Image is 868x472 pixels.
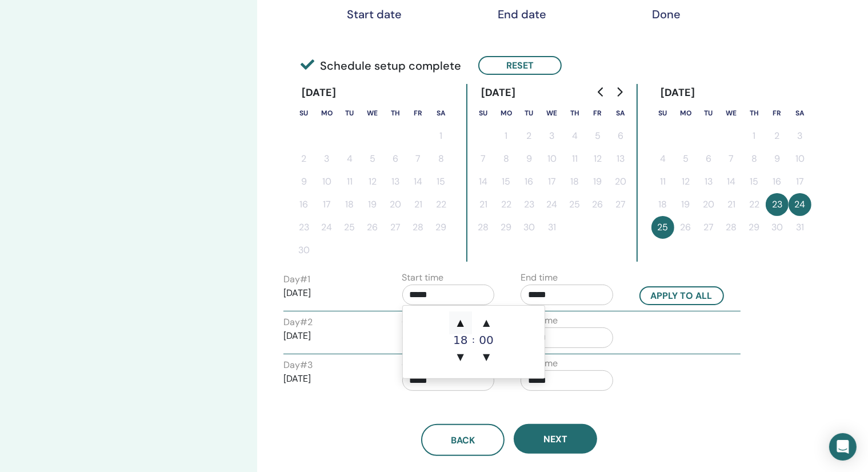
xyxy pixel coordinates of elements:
button: 25 [651,216,674,239]
button: 16 [766,170,789,193]
button: 3 [315,147,338,170]
button: Back [421,424,505,456]
button: 20 [609,170,632,193]
p: [DATE] [283,372,376,386]
button: 28 [720,216,743,239]
button: 3 [789,125,811,147]
button: 30 [766,216,789,239]
button: 21 [472,193,495,216]
button: 19 [674,193,697,216]
th: Wednesday [541,102,563,125]
th: Saturday [789,102,811,125]
th: Thursday [563,102,586,125]
button: Next [514,424,597,454]
button: 23 [518,193,541,216]
button: 1 [430,125,453,147]
p: [DATE] [283,329,376,343]
div: 18 [449,334,472,346]
button: 9 [293,170,315,193]
button: 26 [586,193,609,216]
button: 26 [361,216,384,239]
span: ▼ [475,346,498,369]
button: 20 [384,193,407,216]
div: [DATE] [472,84,525,102]
button: 12 [674,170,697,193]
button: 4 [563,125,586,147]
label: End time [521,271,558,285]
button: 29 [495,216,518,239]
button: 17 [789,170,811,193]
th: Tuesday [697,102,720,125]
button: 30 [518,216,541,239]
button: 24 [541,193,563,216]
button: 17 [541,170,563,193]
span: ▲ [475,311,498,334]
th: Wednesday [720,102,743,125]
th: Friday [766,102,789,125]
button: 3 [541,125,563,147]
button: 17 [315,193,338,216]
button: 10 [541,147,563,170]
span: Back [451,434,475,446]
button: 10 [789,147,811,170]
th: Sunday [651,102,674,125]
button: 6 [384,147,407,170]
div: : [472,311,475,369]
button: 25 [563,193,586,216]
button: 14 [472,170,495,193]
button: 27 [609,193,632,216]
button: 14 [720,170,743,193]
button: 24 [789,193,811,216]
button: 12 [361,170,384,193]
th: Tuesday [338,102,361,125]
button: 5 [361,147,384,170]
button: 11 [563,147,586,170]
th: Tuesday [518,102,541,125]
div: Open Intercom Messenger [829,433,857,461]
th: Monday [495,102,518,125]
button: 21 [407,193,430,216]
button: 18 [651,193,674,216]
button: 20 [697,193,720,216]
button: 7 [720,147,743,170]
button: 2 [518,125,541,147]
span: Next [543,433,567,445]
p: [DATE] [283,286,376,300]
div: [DATE] [293,84,346,102]
th: Thursday [384,102,407,125]
label: Day # 1 [283,273,310,286]
button: 23 [766,193,789,216]
button: Go to next month [610,81,629,103]
label: Day # 2 [283,315,313,329]
button: 27 [697,216,720,239]
button: 18 [563,170,586,193]
label: Day # 3 [283,358,313,372]
button: 15 [430,170,453,193]
button: Reset [478,56,562,75]
button: 28 [407,216,430,239]
button: 9 [766,147,789,170]
button: 2 [766,125,789,147]
th: Monday [674,102,697,125]
button: 11 [651,170,674,193]
div: Done [638,7,695,21]
button: 18 [338,193,361,216]
button: 19 [586,170,609,193]
button: Go to previous month [592,81,610,103]
button: 15 [743,170,766,193]
button: 31 [541,216,563,239]
button: 8 [743,147,766,170]
button: 1 [495,125,518,147]
button: 2 [293,147,315,170]
button: 25 [338,216,361,239]
th: Thursday [743,102,766,125]
div: [DATE] [651,84,705,102]
button: 11 [338,170,361,193]
button: 13 [609,147,632,170]
button: 23 [293,216,315,239]
th: Friday [586,102,609,125]
th: Sunday [293,102,315,125]
span: ▲ [449,311,472,334]
span: ▼ [449,346,472,369]
button: 8 [430,147,453,170]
